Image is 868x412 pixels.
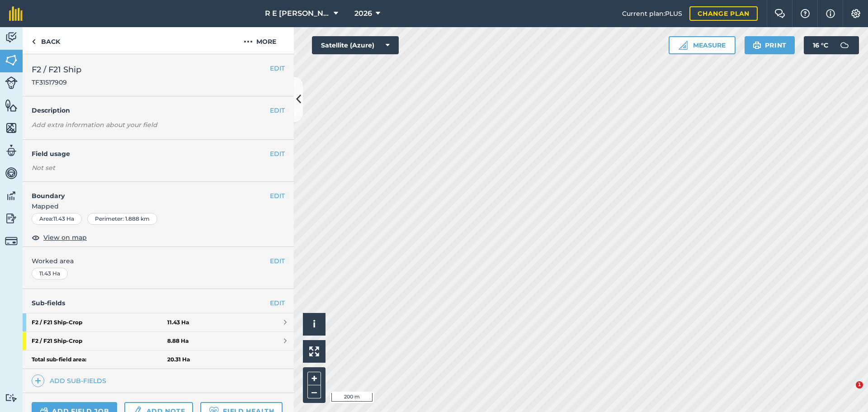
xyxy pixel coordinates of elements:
em: Add extra information about your field [32,121,157,129]
span: Mapped [23,201,294,211]
button: + [307,372,321,385]
img: svg+xml;base64,PD94bWwgdmVyc2lvbj0iMS4wIiBlbmNvZGluZz0idXRmLTgiPz4KPCEtLSBHZW5lcmF0b3I6IEFkb2JlIE... [5,235,18,247]
img: Ruler icon [679,41,688,50]
button: EDIT [270,149,285,159]
img: A cog icon [850,9,861,18]
strong: F2 / F21 Ship - Crop [32,332,167,350]
button: i [303,313,325,336]
button: EDIT [270,191,285,201]
span: Current plan : PLUS [622,9,682,19]
img: svg+xml;base64,PHN2ZyB4bWxucz0iaHR0cDovL3d3dy53My5vcmcvMjAwMC9zdmciIHdpZHRoPSIxNyIgaGVpZ2h0PSIxNy... [826,8,835,19]
button: EDIT [270,256,285,266]
h4: Sub-fields [23,298,294,308]
span: 2026 [354,8,372,19]
h4: Boundary [23,182,270,201]
img: svg+xml;base64,PD94bWwgdmVyc2lvbj0iMS4wIiBlbmNvZGluZz0idXRmLTgiPz4KPCEtLSBHZW5lcmF0b3I6IEFkb2JlIE... [5,144,18,157]
img: svg+xml;base64,PD94bWwgdmVyc2lvbj0iMS4wIiBlbmNvZGluZz0idXRmLTgiPz4KPCEtLSBHZW5lcmF0b3I6IEFkb2JlIE... [5,76,18,89]
span: F2 / F21 Ship [32,63,81,76]
div: Not set [32,163,285,172]
img: svg+xml;base64,PD94bWwgdmVyc2lvbj0iMS4wIiBlbmNvZGluZz0idXRmLTgiPz4KPCEtLSBHZW5lcmF0b3I6IEFkb2JlIE... [5,189,18,203]
h4: Description [32,105,285,115]
img: svg+xml;base64,PHN2ZyB4bWxucz0iaHR0cDovL3d3dy53My5vcmcvMjAwMC9zdmciIHdpZHRoPSIyMCIgaGVpZ2h0PSIyNC... [244,36,253,47]
img: A question mark icon [800,9,811,18]
span: Worked area [32,256,285,266]
button: Measure [669,36,736,54]
img: svg+xml;base64,PD94bWwgdmVyc2lvbj0iMS4wIiBlbmNvZGluZz0idXRmLTgiPz4KPCEtLSBHZW5lcmF0b3I6IEFkb2JlIE... [5,166,18,180]
img: svg+xml;base64,PD94bWwgdmVyc2lvbj0iMS4wIiBlbmNvZGluZz0idXRmLTgiPz4KPCEtLSBHZW5lcmF0b3I6IEFkb2JlIE... [5,393,18,402]
a: EDIT [270,298,285,308]
a: Add sub-fields [32,374,110,387]
button: EDIT [270,105,285,115]
strong: F2 / F21 Ship - Crop [32,313,167,331]
iframe: Intercom live chat [837,381,859,403]
a: F2 / F21 Ship-Crop11.43 Ha [23,313,294,331]
h4: Field usage [32,149,270,159]
div: Area : 11.43 Ha [32,213,82,225]
div: Perimeter : 1.888 km [87,213,157,225]
span: 1 [856,381,863,388]
img: svg+xml;base64,PD94bWwgdmVyc2lvbj0iMS4wIiBlbmNvZGluZz0idXRmLTgiPz4KPCEtLSBHZW5lcmF0b3I6IEFkb2JlIE... [5,212,18,225]
button: Satellite (Azure) [312,36,399,54]
img: svg+xml;base64,PHN2ZyB4bWxucz0iaHR0cDovL3d3dy53My5vcmcvMjAwMC9zdmciIHdpZHRoPSI1NiIgaGVpZ2h0PSI2MC... [5,53,18,67]
img: svg+xml;base64,PD94bWwgdmVyc2lvbj0iMS4wIiBlbmNvZGluZz0idXRmLTgiPz4KPCEtLSBHZW5lcmF0b3I6IEFkb2JlIE... [5,31,18,44]
button: 16 °C [804,36,859,54]
span: i [313,318,316,330]
strong: 11.43 Ha [167,319,189,326]
div: 11.43 Ha [32,268,68,279]
img: Four arrows, one pointing top left, one top right, one bottom right and the last bottom left [309,346,319,356]
button: – [307,385,321,398]
img: svg+xml;base64,PHN2ZyB4bWxucz0iaHR0cDovL3d3dy53My5vcmcvMjAwMC9zdmciIHdpZHRoPSIxOCIgaGVpZ2h0PSIyNC... [32,232,40,243]
strong: Total sub-field area: [32,356,167,363]
img: svg+xml;base64,PD94bWwgdmVyc2lvbj0iMS4wIiBlbmNvZGluZz0idXRmLTgiPz4KPCEtLSBHZW5lcmF0b3I6IEFkb2JlIE... [835,36,854,54]
a: Change plan [689,6,758,21]
button: EDIT [270,63,285,73]
img: svg+xml;base64,PHN2ZyB4bWxucz0iaHR0cDovL3d3dy53My5vcmcvMjAwMC9zdmciIHdpZHRoPSIxNCIgaGVpZ2h0PSIyNC... [35,375,41,386]
button: More [226,27,294,54]
button: View on map [32,232,87,243]
img: fieldmargin Logo [9,6,23,21]
img: svg+xml;base64,PHN2ZyB4bWxucz0iaHR0cDovL3d3dy53My5vcmcvMjAwMC9zdmciIHdpZHRoPSI1NiIgaGVpZ2h0PSI2MC... [5,99,18,112]
span: TF31517909 [32,78,81,87]
span: 16 ° C [813,36,828,54]
span: View on map [43,232,87,242]
button: Print [745,36,795,54]
img: svg+xml;base64,PHN2ZyB4bWxucz0iaHR0cDovL3d3dy53My5vcmcvMjAwMC9zdmciIHdpZHRoPSI5IiBoZWlnaHQ9IjI0Ii... [32,36,36,47]
img: svg+xml;base64,PHN2ZyB4bWxucz0iaHR0cDovL3d3dy53My5vcmcvMjAwMC9zdmciIHdpZHRoPSIxOSIgaGVpZ2h0PSIyNC... [753,40,761,51]
strong: 8.88 Ha [167,337,189,345]
strong: 20.31 Ha [167,356,190,363]
span: R E [PERSON_NAME] [265,8,330,19]
a: F2 / F21 Ship-Crop8.88 Ha [23,332,294,350]
a: Back [23,27,69,54]
img: Two speech bubbles overlapping with the left bubble in the forefront [774,9,785,18]
img: svg+xml;base64,PHN2ZyB4bWxucz0iaHR0cDovL3d3dy53My5vcmcvMjAwMC9zdmciIHdpZHRoPSI1NiIgaGVpZ2h0PSI2MC... [5,121,18,135]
